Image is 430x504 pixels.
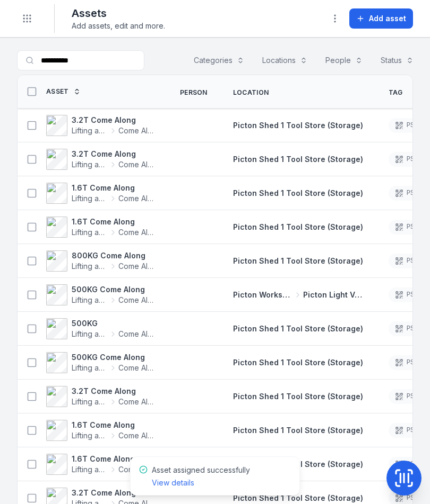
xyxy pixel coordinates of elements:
span: Come Along [118,397,154,407]
span: Lifting and Pulling Tools [72,125,108,136]
span: Lifting and Pulling Tools [72,430,108,441]
a: View details [152,478,194,488]
a: Picton Shed 1 Tool Store (Storage) [233,222,363,232]
button: Status [374,50,420,70]
a: Picton Shed 1 Tool Store (Storage) [233,154,363,165]
a: Picton Shed 1 Tool Store (Storage) [233,391,363,402]
strong: 500KG [72,318,154,329]
a: Picton Shed 1 Tool Store (Storage) [233,425,363,436]
span: Lifting and Pulling Tools [72,261,108,272]
button: People [319,50,369,70]
a: 500KG Come AlongLifting and Pulling ToolsCome Along [46,352,154,373]
span: Come Along [118,464,154,475]
span: Picton Shed 1 Tool Store (Storage) [233,121,363,130]
strong: 3.2T Come Along [72,115,154,125]
button: Add asset [349,8,413,29]
a: 1.6T Come AlongLifting and Pulling ToolsCome Along [46,217,154,238]
span: Lifting and Pulling Tools [72,397,108,407]
a: Picton Shed 1 Tool Store (Storage) [233,357,363,368]
span: Come Along [118,261,154,272]
button: Locations [255,50,314,70]
span: Lifting and Pulling Tools [72,295,108,305]
button: Categories [187,50,251,70]
span: Picton Shed 1 Tool Store (Storage) [233,324,363,333]
h2: Assets [72,6,165,21]
strong: 3.2T Come Along [72,488,154,498]
span: Asset assigned successfully [152,465,250,487]
span: Lifting and Pulling Tools [72,227,108,238]
span: Asset [46,87,69,96]
span: Picton Workshops & Bays [233,290,293,300]
a: 800KG Come AlongLifting and Pulling ToolsCome Along [46,250,154,272]
a: 1.6T Come AlongLifting and Pulling ToolsCome Along [46,183,154,204]
span: Add asset [369,13,406,24]
strong: 3.2T Come Along [72,386,154,397]
span: Picton Shed 1 Tool Store (Storage) [233,392,363,401]
strong: 1.6T Come Along [72,217,154,227]
span: Lifting and Pulling Tools [72,363,108,373]
span: Come Along [118,430,154,441]
a: Picton Shed 1 Tool Store (Storage) [233,493,363,503]
span: Picton Light Vehicle Bay [303,290,363,300]
span: Picton Shed 1 Tool Store (Storage) [233,426,363,435]
a: Picton Shed 1 Tool Store (Storage) [233,120,363,131]
span: Come Along [118,159,154,170]
strong: 3.2T Come Along [72,149,154,159]
strong: 1.6T Come Along [72,420,154,430]
span: Come Along [118,227,154,238]
span: Lifting and Pulling Tools [72,329,108,339]
span: Tag [389,88,403,97]
span: Come Along [118,329,154,339]
span: Location [233,88,269,97]
strong: 500KG Come Along [72,284,154,295]
span: Picton Shed 1 Tool Store (Storage) [233,358,363,367]
a: Picton Shed 1 Tool Store (Storage) [233,323,363,334]
span: Picton Shed 1 Tool Store (Storage) [233,188,363,197]
span: Picton Shed 1 Tool Store (Storage) [233,256,363,265]
a: 500KG Come AlongLifting and Pulling ToolsCome Along [46,284,154,305]
a: 3.2T Come AlongLifting and Pulling ToolsCome Along [46,149,154,170]
strong: 1.6T Come Along [72,454,154,464]
a: Picton Shed 1 Tool Store (Storage) [233,188,363,199]
span: Picton Shed 1 Tool Store (Storage) [233,155,363,164]
span: Come Along [118,295,154,305]
span: Picton Shed 1 Tool Store (Storage) [233,222,363,231]
strong: 500KG Come Along [72,352,154,363]
a: 3.2T Come AlongLifting and Pulling ToolsCome Along [46,115,154,136]
span: Add assets, edit and more. [72,21,165,31]
strong: 800KG Come Along [72,250,154,261]
span: Lifting and Pulling Tools [72,159,108,170]
strong: 1.6T Come Along [72,183,154,193]
a: 3.2T Come AlongLifting and Pulling ToolsCome Along [46,386,154,407]
span: Come Along [118,193,154,204]
a: Picton Shed 1 Tool Store (Storage) [233,256,363,266]
a: 1.6T Come AlongLifting and Pulling ToolsCome Along [46,420,154,441]
span: Person [180,88,208,97]
span: Come Along [118,125,154,136]
button: Toggle navigation [17,8,37,29]
a: 500KGLifting and Pulling ToolsCome Along [46,318,154,339]
span: Picton Shed 1 Tool Store (Storage) [233,493,363,502]
a: Asset [46,87,81,96]
a: Picton Workshops & BaysPicton Light Vehicle Bay [233,290,363,300]
a: 1.6T Come AlongLifting and Pulling ToolsCome Along [46,454,154,475]
span: Come Along [118,363,154,373]
span: Lifting and Pulling Tools [72,193,108,204]
span: Lifting and Pulling Tools [72,464,108,475]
